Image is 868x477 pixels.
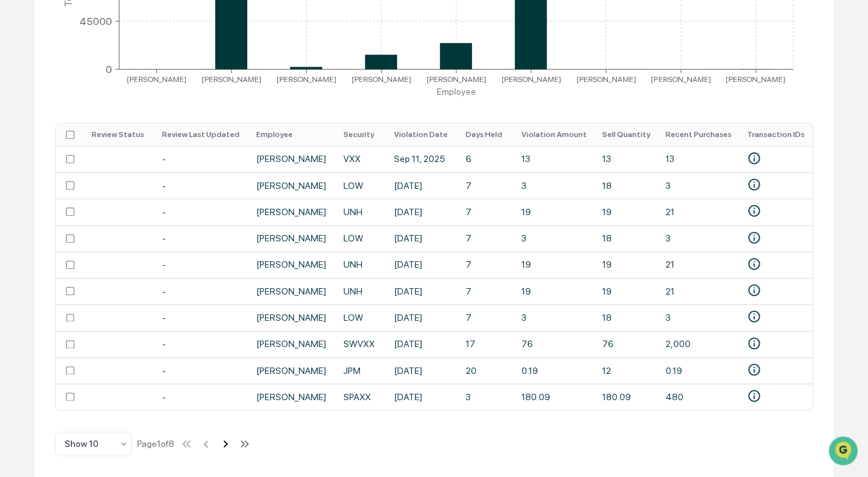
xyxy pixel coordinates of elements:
div: 🔎 [13,187,23,197]
p: How can we help? [13,27,233,47]
td: [DATE] [386,331,458,357]
td: 3 [514,304,594,330]
td: 3 [458,384,514,410]
td: - [154,252,249,278]
th: Review Last Updated [154,124,249,146]
td: LOW [336,225,386,252]
td: VXX [336,146,386,172]
td: 20 [458,357,514,384]
td: 7 [458,225,514,252]
td: 12 [594,357,658,384]
tspan: [PERSON_NAME] [726,74,785,83]
span: Pylon [127,217,155,227]
td: 3 [658,304,739,330]
a: 🔎Data Lookup [8,181,86,204]
td: - [154,278,249,304]
td: [PERSON_NAME] [249,146,336,172]
tspan: [PERSON_NAME] [502,74,561,83]
svg: • Plaid-Rze5vZy5Zzh7AYp66JyKC80A7onKqmI9ggev4 • Plaid-Rze5vZy5Zzh7AYp66JyKC80A7onKqmI9ggev4 • Pla... [747,204,761,218]
th: Security [336,124,386,146]
th: Recent Purchases [658,124,739,146]
td: 6 [458,146,514,172]
div: 🗄️ [93,163,103,173]
a: 🗄️Attestations [88,156,164,179]
tspan: [PERSON_NAME] [352,74,411,83]
td: 21 [658,278,739,304]
td: [PERSON_NAME] [249,384,336,410]
svg: • Plaid-5YzZNbbPb5tgwPJmzVMJiV1ZKAKObwI6ya9Rq [747,151,761,165]
td: 19 [514,252,594,278]
a: Powered byPylon [90,216,155,227]
td: 19 [514,198,594,225]
td: 7 [458,252,514,278]
svg: • Plaid-QzeZA83Z8zh15YvQQkmdHRk5170E4nU9PPOZw • Plaid-QzeZA83Z8zh15YvQQkmdHRk5170E4nU9PPOZw • Pla... [747,230,761,245]
td: 18 [594,172,658,198]
td: [DATE] [386,357,458,384]
td: 19 [594,278,658,304]
td: 7 [458,172,514,198]
td: - [154,384,249,410]
td: 21 [658,252,739,278]
td: [DATE] [386,252,458,278]
svg: • Plaid-QzeZA83Z8zh15YvQQkmdHRk5170E4nU9PPOZw • Plaid-QzeZA83Z8zh15YvQQkmdHRk5170E4nU9PPOZw • Pla... [747,309,761,323]
td: [PERSON_NAME] [249,278,336,304]
td: 19 [594,252,658,278]
td: 18 [594,225,658,252]
iframe: Open customer support [827,435,862,469]
td: 7 [458,278,514,304]
td: 180.09 [594,384,658,410]
td: - [154,304,249,330]
td: UNH [336,278,386,304]
td: 0.19 [514,357,594,384]
div: We're available if you need us! [44,111,162,121]
td: Sep 11, 2025 [386,146,458,172]
span: Preclearance [26,161,83,174]
img: 1746055101610-c473b297-6a78-478c-a979-82029cc54cd1 [13,98,36,121]
div: Start new chat [44,98,210,111]
td: UNH [336,198,386,225]
td: 2,000 [658,331,739,357]
td: [PERSON_NAME] [249,198,336,225]
td: [DATE] [386,384,458,410]
td: [PERSON_NAME] [249,331,336,357]
td: 21 [658,198,739,225]
td: [PERSON_NAME] [249,357,336,384]
td: [DATE] [386,278,458,304]
tspan: [PERSON_NAME] [202,74,261,83]
td: [DATE] [386,225,458,252]
td: UNH [336,252,386,278]
td: - [154,225,249,252]
td: 13 [658,146,739,172]
td: 13 [514,146,594,172]
td: 0.19 [658,357,739,384]
td: [PERSON_NAME] [249,304,336,330]
tspan: [PERSON_NAME] [576,74,635,83]
td: SPAXX [336,384,386,410]
div: Page 1 of 8 [137,439,174,449]
svg: • Fidelity Investments (Investment)-2555444075 [747,389,761,403]
span: Attestations [106,161,159,174]
td: 3 [658,225,739,252]
svg: • Plaid-bYk19gxnrQH5bv4BnjgbcdN9gE71z7FJDeeeg [747,362,761,376]
td: JPM [336,357,386,384]
td: 19 [594,198,658,225]
td: 76 [514,331,594,357]
a: 🖐️Preclearance [8,156,88,179]
td: - [154,198,249,225]
td: 19 [514,278,594,304]
th: Sell Quantity [594,124,658,146]
td: SWVXX [336,331,386,357]
th: Transaction IDs [739,124,812,146]
td: - [154,357,249,384]
td: [DATE] [386,172,458,198]
svg: • Plaid-QzeZA83Z8zh15YvQQkmdHRk5170E4nU9PPOZw • Plaid-QzeZA83Z8zh15YvQQkmdHRk5170E4nU9PPOZw • Pla... [747,177,761,191]
td: 3 [514,172,594,198]
td: LOW [336,304,386,330]
td: - [154,331,249,357]
td: 7 [458,304,514,330]
th: Days Held [458,124,514,146]
th: Employee [249,124,336,146]
span: Data Lookup [26,186,81,198]
th: Violation Amount [514,124,594,146]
